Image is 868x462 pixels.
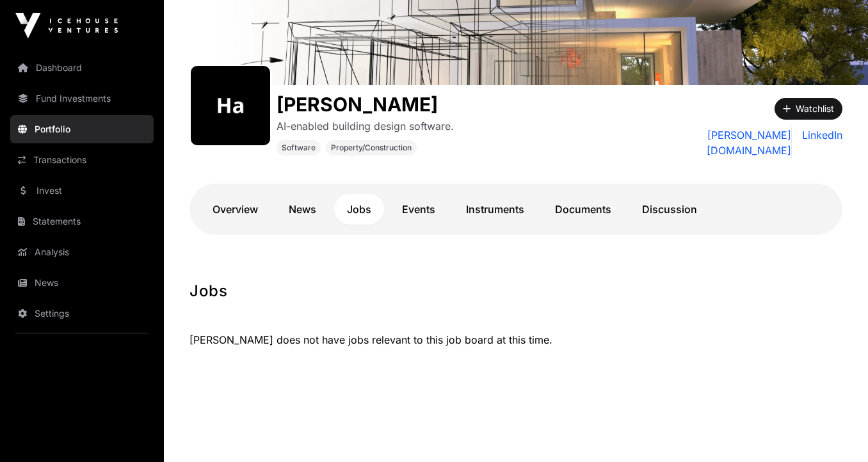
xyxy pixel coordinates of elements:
a: News [10,269,154,297]
a: Portfolio [10,115,154,143]
a: Transactions [10,146,154,174]
img: Icehouse Ventures Logo [15,13,118,38]
span: Property/Construction [331,143,412,153]
a: Jobs [334,194,384,225]
a: Statements [10,207,154,235]
a: Overview [200,194,271,225]
a: Discussion [629,194,710,225]
a: Fund Investments [10,84,154,113]
a: News [276,194,329,225]
img: harth430.png [196,71,265,140]
p: AI-enabled building design software. [277,118,454,134]
button: Watchlist [775,98,842,120]
h1: [PERSON_NAME] [277,93,454,116]
a: [PERSON_NAME][DOMAIN_NAME] [640,127,792,158]
a: Instruments [453,194,537,225]
span: Software [282,143,316,153]
h1: Jobs [189,281,842,301]
iframe: Chat Widget [804,401,868,462]
a: Settings [10,299,154,328]
a: Events [389,194,448,225]
a: Dashboard [10,54,154,82]
a: LinkedIn [797,127,842,158]
a: Invest [10,177,154,205]
a: Documents [542,194,624,225]
nav: Tabs [200,194,832,225]
p: [PERSON_NAME] does not have jobs relevant to this job board at this time. [189,317,842,347]
a: Analysis [10,238,154,266]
